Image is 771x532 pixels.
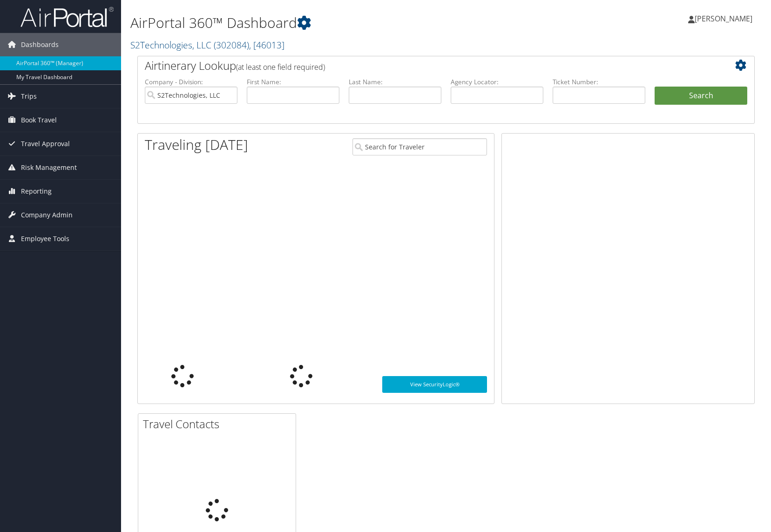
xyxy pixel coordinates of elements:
[21,108,57,132] span: Book Travel
[21,227,69,250] span: Employee Tools
[451,77,543,87] label: Agency Locator:
[21,85,37,108] span: Trips
[145,77,237,87] label: Company - Division:
[21,180,52,203] span: Reporting
[143,416,296,432] h2: Travel Contacts
[21,156,77,179] span: Risk Management
[236,62,325,72] span: (at least one field required)
[21,33,59,56] span: Dashboards
[688,5,762,33] a: [PERSON_NAME]
[553,77,645,87] label: Ticket Number:
[382,376,487,393] a: View SecurityLogic®
[145,135,248,155] h1: Traveling [DATE]
[21,203,73,227] span: Company Admin
[214,39,249,51] span: ( 302084 )
[145,58,696,74] h2: Airtinerary Lookup
[130,39,284,51] a: S2Technologies, LLC
[655,87,747,105] button: Search
[21,132,70,155] span: Travel Approval
[349,77,441,87] label: Last Name:
[130,13,551,33] h1: AirPortal 360™ Dashboard
[20,6,114,28] img: airportal-logo.png
[249,39,284,51] span: , [ 46013 ]
[352,138,487,155] input: Search for Traveler
[247,77,339,87] label: First Name:
[695,13,752,24] span: [PERSON_NAME]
